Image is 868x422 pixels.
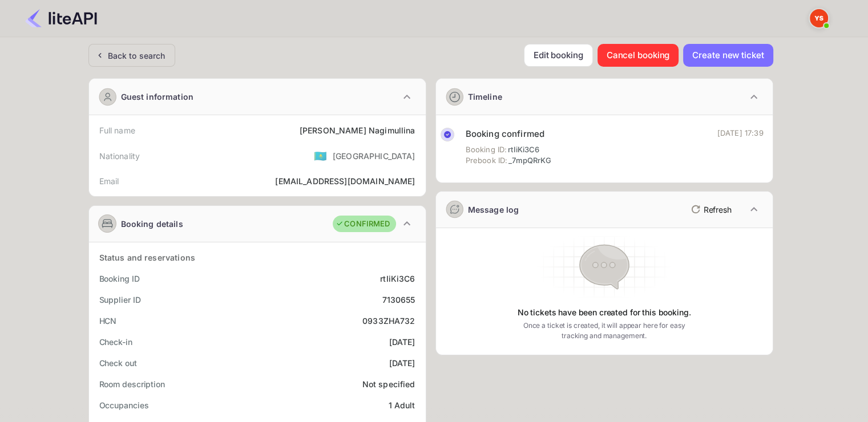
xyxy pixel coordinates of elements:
[468,91,502,103] div: Timeline
[704,204,732,216] p: Refresh
[108,50,165,62] div: Back to search
[466,128,552,141] div: Booking confirmed
[683,44,773,67] button: Create new ticket
[362,378,415,390] div: Not specified
[380,273,415,285] div: rtIiKi3C6
[99,175,119,187] div: Email
[389,357,415,369] div: [DATE]
[99,251,195,263] div: Status and reservations
[99,336,132,348] div: Check-in
[684,200,736,218] button: Refresh
[466,144,507,156] span: Booking ID:
[121,91,194,103] div: Guest information
[466,155,508,167] span: Prebook ID:
[314,145,327,166] span: United States
[468,204,519,216] div: Message log
[99,399,149,411] div: Occupancies
[99,124,135,136] div: Full name
[99,378,165,390] div: Room description
[275,175,415,187] div: [EMAIL_ADDRESS][DOMAIN_NAME]
[336,218,390,230] div: CONFIRMED
[25,9,97,27] img: LiteAPI Logo
[518,307,691,318] p: No tickets have been created for this booking.
[99,357,137,369] div: Check out
[382,294,415,306] div: 7130655
[508,144,539,156] span: rtIiKi3C6
[388,399,415,411] div: 1 Adult
[99,273,140,285] div: Booking ID
[300,124,415,136] div: [PERSON_NAME] Nagimullina
[717,128,764,139] div: [DATE] 17:39
[524,44,593,67] button: Edit booking
[99,150,140,162] div: Nationality
[99,315,117,327] div: HCN
[121,218,183,230] div: Booking details
[514,320,695,341] p: Once a ticket is created, it will appear here for easy tracking and management.
[99,294,141,306] div: Supplier ID
[333,150,415,162] div: [GEOGRAPHIC_DATA]
[508,155,551,167] span: _7mpQRrKG
[362,315,415,327] div: 0933ZHA732
[810,9,828,27] img: Yandex Support
[597,44,679,67] button: Cancel booking
[389,336,415,348] div: [DATE]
